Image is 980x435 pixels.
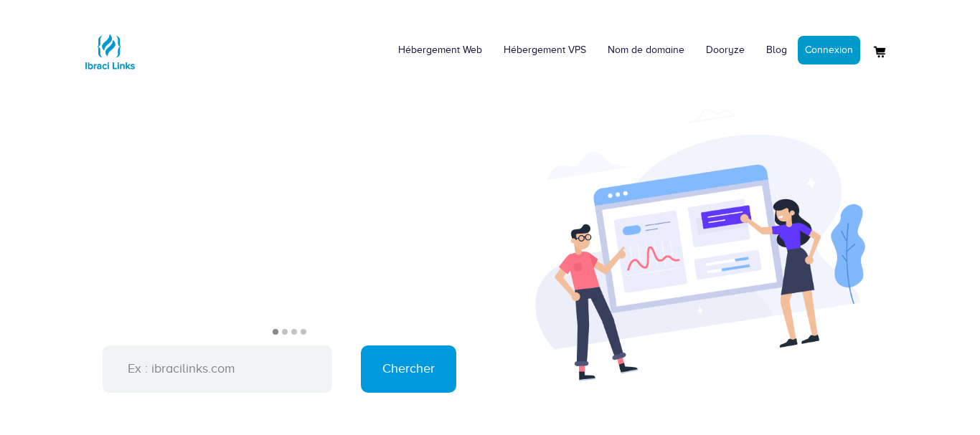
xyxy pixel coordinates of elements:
[81,11,138,80] a: Logo Ibraci Links
[493,29,597,72] a: Hébergement VPS
[81,23,138,80] img: Logo Ibraci Links
[361,345,456,393] input: Chercher
[103,345,332,393] input: Ex : ibracilinks.com
[597,29,695,72] a: Nom de domaine
[695,29,755,72] a: Dooryze
[798,36,860,64] a: Connexion
[755,29,798,72] a: Blog
[387,29,493,72] a: Hébergement Web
